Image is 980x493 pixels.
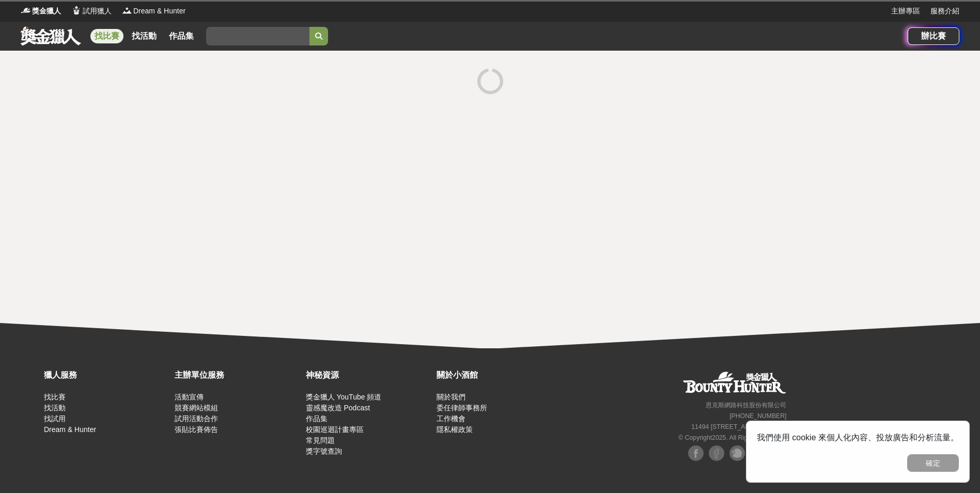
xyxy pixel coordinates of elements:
a: 工作機會 [437,414,465,423]
a: Logo獎金獵人 [21,6,61,17]
a: 找比賽 [90,29,123,43]
a: 活動宣傳 [175,393,204,401]
a: 試用活動合作 [175,414,218,423]
div: 關於小酒館 [437,369,562,381]
small: 恩克斯網路科技股份有限公司 [706,402,786,409]
a: 找試用 [44,414,66,423]
a: 張貼比賽佈告 [175,425,218,434]
img: Logo [21,5,31,16]
a: 辦比賽 [908,27,959,45]
small: © Copyright 2025 . All Rights Reserved. [678,434,786,441]
a: 隱私權政策 [437,425,473,434]
a: Dream & Hunter [44,425,96,434]
span: Dream & Hunter [133,6,185,17]
a: 獎金獵人 YouTube 頻道 [306,393,382,401]
a: 委任律師事務所 [437,404,487,412]
a: 獎字號查詢 [306,447,342,455]
button: 確定 [907,454,959,472]
a: 常見問題 [306,436,335,444]
a: 競賽網站模組 [175,404,218,412]
small: 11494 [STREET_ADDRESS] 3 樓 [691,423,786,430]
a: 找活動 [44,404,66,412]
img: Logo [71,5,82,16]
div: 神秘資源 [306,369,431,381]
div: 獵人服務 [44,369,169,381]
span: 我們使用 cookie 來個人化內容、投放廣告和分析流量。 [757,433,959,442]
img: Logo [122,5,132,16]
img: Facebook [688,445,704,461]
a: 找活動 [128,29,161,43]
img: Facebook [709,445,724,461]
span: 獎金獵人 [32,6,61,17]
small: [PHONE_NUMBER] [729,412,786,420]
a: 主辦專區 [891,6,920,17]
a: 作品集 [165,29,198,43]
span: 試用獵人 [83,6,112,17]
a: Logo試用獵人 [71,6,112,17]
div: 主辦單位服務 [175,369,300,381]
a: 校園巡迴計畫專區 [306,425,364,434]
a: 服務介紹 [930,6,959,17]
a: 關於我們 [437,393,465,401]
img: Plurk [729,445,745,461]
a: 靈感魔改造 Podcast [306,404,370,412]
a: 找比賽 [44,393,66,401]
a: 作品集 [306,414,328,423]
a: LogoDream & Hunter [122,6,185,17]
